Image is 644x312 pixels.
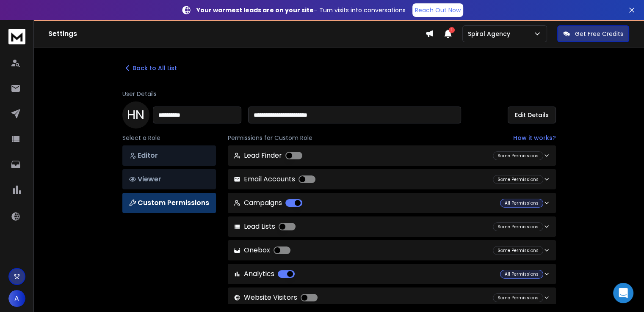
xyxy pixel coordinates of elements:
button: Campaigns All Permissions [228,193,556,213]
div: Some Permissions [493,293,543,302]
p: Reach Out Now [415,6,461,14]
span: 1 [449,27,455,33]
p: Website Visitors [234,293,318,303]
button: Back to All List [122,63,177,73]
button: A [8,290,25,307]
a: Reach Out Now [412,3,463,17]
h1: Settings [48,29,425,39]
div: Some Permissions [493,222,543,231]
div: All Permissions [500,270,543,279]
span: Permissions for Custom Role [228,134,312,142]
button: Get Free Credits [557,25,629,42]
p: – Turn visits into conversations [196,6,406,14]
a: How it works? [513,134,556,142]
img: logo [8,29,25,44]
button: Edit Details [508,107,556,123]
button: Lead Finder Some Permissions [228,145,556,166]
div: Some Permissions [493,175,543,184]
button: Website Visitors Some Permissions [228,287,556,308]
strong: Your warmest leads are on your site [196,6,314,14]
p: Email Accounts [234,174,315,184]
button: Lead Lists Some Permissions [228,216,556,237]
p: Select a Role [122,134,216,142]
p: Viewer [129,174,209,184]
p: Lead Lists [234,222,296,232]
div: H N [122,101,149,129]
div: All Permissions [500,199,543,208]
p: Custom Permissions [129,198,209,208]
p: Spiral Agency [468,30,514,38]
p: Editor [129,151,209,161]
p: User Details [122,90,556,98]
p: Analytics [234,269,295,279]
div: Open Intercom Messenger [613,283,633,303]
p: Onebox [234,245,290,255]
div: Some Permissions [493,246,543,255]
div: Some Permissions [493,151,543,160]
button: Onebox Some Permissions [228,240,556,260]
p: Campaigns [234,198,302,208]
p: Lead Finder [234,151,302,161]
button: Analytics All Permissions [228,264,556,284]
p: Get Free Credits [575,30,623,38]
button: Email Accounts Some Permissions [228,169,556,189]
